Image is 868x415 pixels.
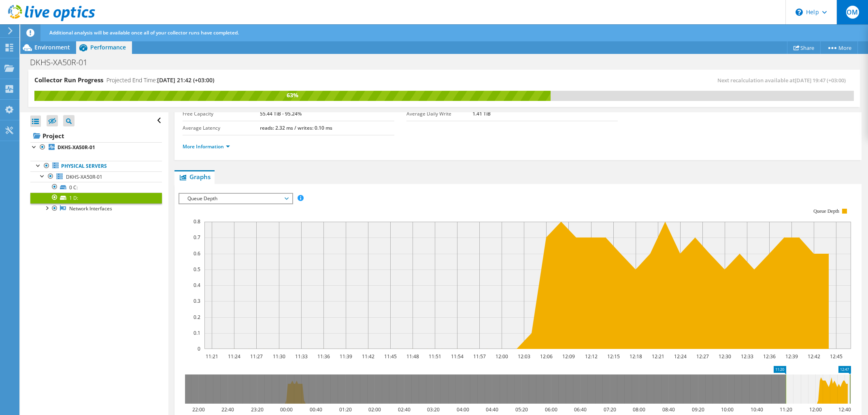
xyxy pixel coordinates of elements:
[545,406,557,413] text: 06:00
[30,182,162,193] a: 0 C:
[473,353,486,360] text: 11:57
[574,406,587,413] text: 06:40
[157,76,214,84] span: [DATE] 21:42 (+03:00)
[362,353,374,360] text: 11:42
[429,353,441,360] text: 11:51
[796,9,803,16] svg: \n
[607,353,620,360] text: 12:15
[251,406,264,413] text: 23:20
[562,353,575,360] text: 12:09
[30,161,162,171] a: Physical Servers
[808,353,820,360] text: 12:42
[34,91,551,100] div: 63%
[221,406,234,413] text: 22:40
[721,406,734,413] text: 10:00
[250,353,263,360] text: 11:27
[198,345,200,352] text: 0
[692,406,704,413] text: 09:20
[457,406,469,413] text: 04:00
[179,173,211,181] span: Graphs
[674,353,687,360] text: 12:24
[585,353,598,360] text: 12:12
[317,353,330,360] text: 11:36
[192,406,205,413] text: 22:00
[206,353,218,360] text: 11:21
[384,353,397,360] text: 11:45
[30,203,162,214] a: Network Interfaces
[830,353,842,360] text: 12:45
[30,129,162,142] a: Project
[717,77,850,84] span: Next recalculation available at
[194,297,200,304] text: 0.3
[183,110,260,118] label: Free Capacity
[814,208,840,214] text: Queue Depth
[106,76,214,85] h4: Projected End Time:
[751,406,763,413] text: 10:40
[194,250,200,257] text: 0.6
[194,234,200,241] text: 0.7
[741,353,753,360] text: 12:33
[295,353,308,360] text: 11:33
[57,144,95,151] b: DKHS-XA50R-01
[339,406,352,413] text: 01:20
[406,110,472,118] label: Average Daily Write
[662,406,675,413] text: 08:40
[787,41,821,54] a: Share
[838,406,851,413] text: 12:40
[49,29,239,36] span: Additional analysis will be available once all of your collector runs have completed.
[183,194,287,203] span: Queue Depth
[340,353,352,360] text: 11:39
[368,406,381,413] text: 02:00
[780,406,792,413] text: 11:20
[273,353,285,360] text: 11:30
[795,77,846,84] span: [DATE] 19:47 (+03:00)
[785,353,798,360] text: 12:39
[472,110,491,117] b: 1.41 TiB
[30,142,162,153] a: DKHS-XA50R-01
[604,406,616,413] text: 07:20
[846,6,859,19] span: OM
[66,173,102,180] span: DKHS-XA50R-01
[194,329,200,336] text: 0.1
[260,124,332,131] b: reads: 2.32 ms / writes: 0.10 ms
[30,171,162,182] a: DKHS-XA50R-01
[719,353,731,360] text: 12:30
[630,353,642,360] text: 12:18
[540,353,553,360] text: 12:06
[809,406,822,413] text: 12:00
[26,58,100,67] h1: DKHS-XA50R-01
[696,353,709,360] text: 12:27
[763,353,776,360] text: 12:36
[194,314,200,321] text: 0.2
[194,282,200,289] text: 0.4
[30,193,162,203] a: 1 D:
[427,406,440,413] text: 03:20
[90,43,126,51] span: Performance
[194,218,200,225] text: 0.8
[652,353,664,360] text: 12:21
[633,406,645,413] text: 08:00
[820,41,858,54] a: More
[194,266,200,273] text: 0.5
[183,143,230,150] a: More Information
[451,353,464,360] text: 11:54
[260,110,302,117] b: 55.44 TiB - 95.24%
[183,124,260,132] label: Average Latency
[486,406,498,413] text: 04:40
[515,406,528,413] text: 05:20
[310,406,322,413] text: 00:40
[228,353,240,360] text: 11:24
[280,406,293,413] text: 00:00
[496,353,508,360] text: 12:00
[518,353,530,360] text: 12:03
[34,43,70,51] span: Environment
[406,353,419,360] text: 11:48
[398,406,411,413] text: 02:40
